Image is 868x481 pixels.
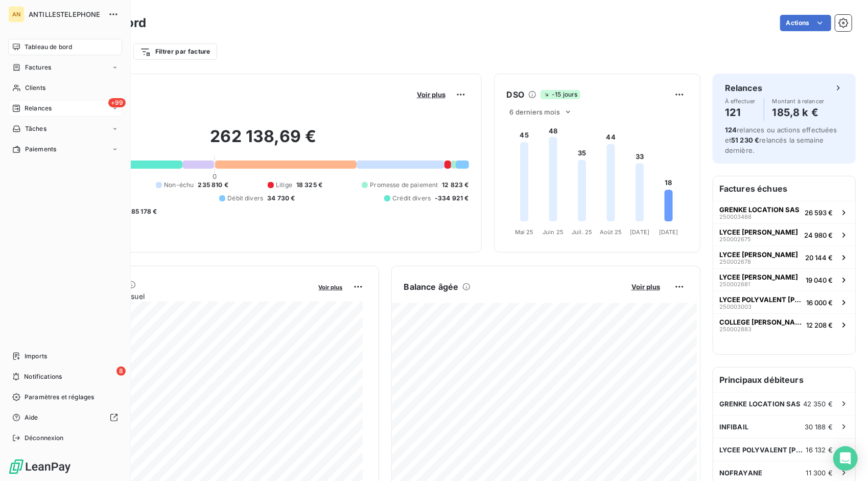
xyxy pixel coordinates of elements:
button: Actions [780,15,831,31]
tspan: Août 25 [599,228,622,236]
span: 250003488 [719,214,752,220]
span: Déconnexion [25,433,64,443]
span: Tableau de bord [25,42,72,52]
button: Voir plus [628,282,663,291]
span: INFIBAIL [719,423,748,431]
img: Logo LeanPay [8,459,72,475]
span: Montant à relancer [772,98,825,104]
button: Voir plus [316,282,346,291]
span: Crédit divers [392,194,431,203]
span: LYCEE [PERSON_NAME] [719,228,798,236]
span: 250002883 [719,326,752,332]
h6: DSO [507,88,524,101]
span: 42 350 € [803,400,833,408]
span: LYCEE [PERSON_NAME] [719,250,798,259]
span: -85 178 € [128,207,157,216]
h6: Principaux débiteurs [713,368,855,392]
tspan: Juin 25 [543,228,564,236]
tspan: Juil. 25 [572,228,592,236]
span: 11 300 € [806,469,833,477]
button: LYCEE [PERSON_NAME]25000268119 040 € [713,268,855,291]
span: relances ou actions effectuées et relancés la semaine dernière. [725,126,837,154]
span: 235 810 € [198,180,228,190]
span: 124 [725,126,737,134]
span: 26 593 € [805,209,833,217]
span: Aide [25,413,38,422]
span: GRENKE LOCATION SAS [719,400,801,408]
span: 34 730 € [267,194,295,203]
span: 16 000 € [806,299,833,307]
tspan: [DATE] [630,228,649,236]
span: Relances [25,104,52,113]
span: -334 921 € [435,194,469,203]
span: 19 040 € [806,276,833,284]
h6: Balance âgée [404,281,459,293]
span: Imports [25,352,47,361]
span: Notifications [24,372,62,381]
h4: 185,8 k € [772,104,825,121]
h4: 121 [725,104,756,121]
span: Promesse de paiement [370,180,438,190]
span: Tâches [25,124,46,133]
span: 51 230 € [731,136,759,144]
span: Voir plus [417,90,445,99]
button: GRENKE LOCATION SAS25000348826 593 € [713,201,855,223]
span: NOFRAYANE [719,469,762,477]
span: 250002675 [719,236,751,242]
span: 8 [116,367,126,376]
a: Aide [8,409,122,426]
span: 16 132 € [806,446,833,454]
span: Factures [25,63,51,72]
span: Voir plus [631,283,660,291]
h6: Relances [725,82,762,94]
span: 24 980 € [804,231,833,239]
span: 12 823 € [442,180,468,190]
span: Clients [25,83,45,93]
span: COLLEGE [PERSON_NAME] [719,318,802,326]
span: -15 jours [541,90,580,99]
span: Paiements [25,145,56,154]
span: LYCEE POLYVALENT [PERSON_NAME] [719,295,802,304]
h2: 262 138,69 € [58,126,469,157]
span: Voir plus [319,284,343,291]
div: AN [8,6,25,22]
span: Non-échu [164,180,194,190]
span: 6 derniers mois [510,108,560,116]
span: ANTILLESTELEPHONE [29,10,102,18]
span: LYCEE [PERSON_NAME] [719,273,798,281]
span: Litige [276,180,292,190]
span: 20 144 € [805,254,833,262]
h6: Factures échues [713,176,855,201]
button: Filtrer par facture [133,43,217,60]
button: Voir plus [414,90,449,99]
span: 12 208 € [806,321,833,329]
span: 0 [213,172,217,180]
span: 250003003 [719,304,752,310]
span: À effectuer [725,98,756,104]
span: 250002681 [719,281,750,287]
tspan: Mai 25 [514,228,533,236]
button: LYCEE POLYVALENT [PERSON_NAME]25000300316 000 € [713,291,855,313]
span: Chiffre d'affaires mensuel [58,291,312,302]
span: 18 325 € [296,180,322,190]
div: Open Intercom Messenger [833,446,858,471]
tspan: [DATE] [659,228,678,236]
button: LYCEE [PERSON_NAME]25000267820 144 € [713,246,855,268]
button: COLLEGE [PERSON_NAME]25000288312 208 € [713,313,855,336]
button: LYCEE [PERSON_NAME]25000267524 980 € [713,223,855,246]
span: GRENKE LOCATION SAS [719,205,800,214]
span: 250002678 [719,259,751,265]
span: Débit divers [227,194,263,203]
span: Paramètres et réglages [25,393,94,402]
span: LYCEE POLYVALENT [PERSON_NAME] [719,446,806,454]
span: +99 [108,98,126,107]
span: 30 188 € [805,423,833,431]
